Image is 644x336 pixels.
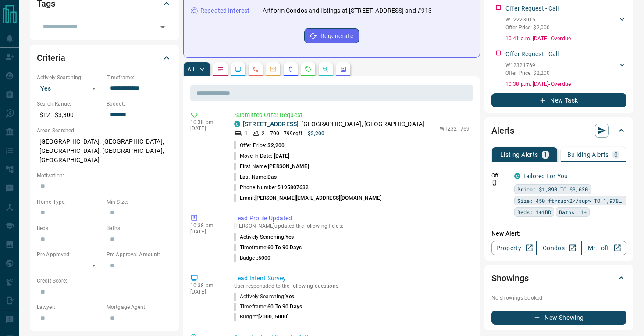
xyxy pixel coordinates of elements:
span: [PERSON_NAME][EMAIL_ADDRESS][DOMAIN_NAME] [255,195,382,201]
div: Yes [37,81,102,95]
p: 1 [245,130,248,138]
span: 5195807632 [278,184,309,191]
p: Repeated Interest [200,6,249,15]
div: Showings [491,268,626,289]
p: First Name: [234,163,309,170]
p: 10:38 pm [190,119,221,125]
p: [GEOGRAPHIC_DATA], [GEOGRAPHIC_DATA], [GEOGRAPHIC_DATA], [GEOGRAPHIC_DATA], [GEOGRAPHIC_DATA] [37,134,172,167]
span: 5000 [258,255,270,261]
p: Lead Profile Updated [234,214,470,223]
p: Min Size: [107,198,172,206]
svg: Listing Alerts [287,66,294,73]
p: 10:38 pm [190,223,221,229]
svg: Emails [270,66,277,73]
a: Mr.Loft [581,241,626,255]
p: Listing Alerts [500,152,538,158]
p: Off [491,172,509,180]
span: [2000, 5000] [258,314,289,320]
svg: Requests [305,66,312,73]
p: Pre-Approved: [37,251,102,258]
p: Search Range: [37,100,102,108]
p: Submitted Offer Request [234,110,470,120]
div: condos.ca [234,121,240,127]
p: Budget : [234,254,270,262]
p: Mortgage Agent: [107,303,172,311]
p: budget : [234,313,288,321]
p: Offer Price: $2,200 [505,69,550,77]
svg: Opportunities [322,66,329,73]
a: [STREET_ADDRESS] [243,120,299,127]
p: 0 [614,152,618,158]
a: Condos [536,241,581,255]
p: 10:41 a.m. [DATE] - Overdue [505,35,626,42]
span: [PERSON_NAME] [268,163,309,170]
p: Timeframe : [234,244,302,251]
p: $2,200 [308,130,325,138]
p: Last Name: [234,173,277,181]
h2: Criteria [37,51,65,65]
span: 60 to 90 days [267,304,302,310]
p: Motivation: [37,172,172,180]
span: Das [267,174,277,180]
div: W12223015Offer Price: $2,000 [505,14,626,33]
p: Offer Price: $2,000 [505,24,550,32]
p: actively searching : [234,293,294,301]
svg: Lead Browsing Activity [235,66,242,73]
svg: Agent Actions [340,66,347,73]
h2: Alerts [491,124,514,138]
span: Baths: 1+ [559,208,587,216]
div: Alerts [491,120,626,141]
p: Artform Condos and listings at [STREET_ADDRESS] and #913 [263,6,432,15]
div: Criteria [37,47,172,68]
p: Move In Date: [234,152,289,160]
p: Budget: [107,100,172,108]
p: [PERSON_NAME] updated the following fields: [234,223,470,229]
p: All [187,66,194,72]
p: Phone Number: [234,184,309,191]
span: [DATE] [274,153,290,159]
p: timeframe : [234,303,302,311]
p: User responsded to the following questions: [234,283,470,289]
span: 60 to 90 days [267,244,302,251]
span: Size: 450 ft<sup>2</sup> TO 1,978 ft<sup>2</sup> [517,196,623,205]
svg: Push Notification Only [491,180,498,186]
p: Timeframe: [107,74,172,81]
p: New Alert: [491,229,626,238]
svg: Calls [252,66,259,73]
p: 10:38 pm [190,283,221,289]
p: No showings booked [491,294,626,302]
button: New Task [491,93,626,107]
p: W12321769 [505,61,550,69]
p: 2 [262,130,265,138]
p: [DATE] [190,289,221,295]
p: [DATE] [190,125,221,131]
p: W12223015 [505,16,550,24]
p: Building Alerts [567,152,609,158]
p: $12 - $3,300 [37,108,102,122]
p: Home Type: [37,198,102,206]
a: Property [491,241,537,255]
h2: Showings [491,271,529,285]
p: Beds: [37,224,102,232]
p: Pre-Approval Amount: [107,251,172,258]
p: [DATE] [190,229,221,235]
div: W12321769Offer Price: $2,200 [505,60,626,79]
p: W12321769 [440,125,470,133]
button: New Showing [491,311,626,325]
button: Open [157,21,169,33]
p: Lawyer: [37,303,102,311]
span: Yes [285,294,294,300]
p: Baths: [107,224,172,232]
svg: Notes [217,66,224,73]
a: Tailored For You [523,173,568,180]
p: , [GEOGRAPHIC_DATA], [GEOGRAPHIC_DATA] [243,120,424,129]
div: condos.ca [514,173,520,179]
p: 10:38 p.m. [DATE] - Overdue [505,80,626,88]
span: Yes [285,234,294,240]
p: 1 [544,152,547,158]
span: Beds: 1+1BD [517,208,551,216]
span: $2,200 [267,142,285,149]
p: Offer Request - Call [505,50,559,59]
p: 700 - 799 sqft [270,130,302,138]
p: Email: [234,194,381,202]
